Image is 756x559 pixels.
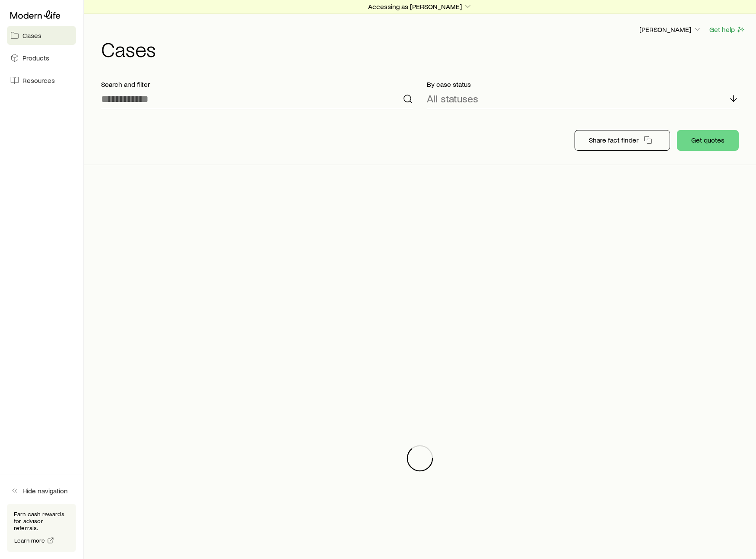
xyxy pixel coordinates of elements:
a: Cases [7,26,76,45]
p: Accessing as [PERSON_NAME] [368,2,472,11]
p: Share fact finder [589,136,638,144]
span: Cases [22,31,41,40]
button: Share fact finder [575,130,670,151]
p: Search and filter [101,80,413,89]
h1: Cases [101,38,746,59]
button: Get help [709,25,746,35]
span: Hide navigation [22,486,68,495]
button: Get quotes [677,130,739,151]
div: Earn cash rewards for advisor referrals.Learn more [7,504,76,552]
p: By case status [427,80,739,89]
button: [PERSON_NAME] [639,25,702,35]
p: Earn cash rewards for advisor referrals. [14,511,69,531]
button: Hide navigation [7,481,76,500]
a: Resources [7,71,76,90]
span: Resources [22,76,55,85]
span: Products [22,54,49,62]
a: Products [7,48,76,67]
p: All statuses [427,92,478,105]
p: [PERSON_NAME] [639,25,702,34]
span: Learn more [14,537,45,543]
